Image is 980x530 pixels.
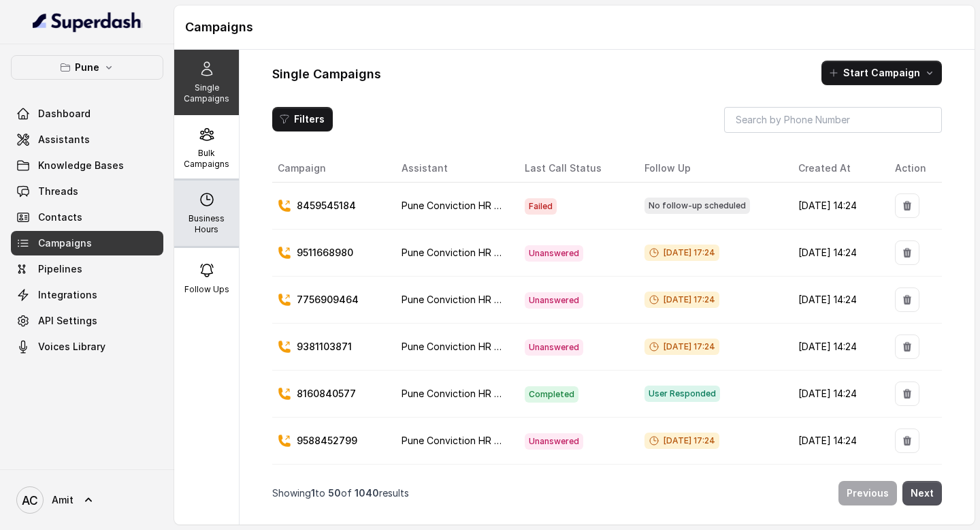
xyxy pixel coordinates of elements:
span: Knowledge Bases [38,159,124,172]
span: Threads [38,185,78,198]
a: Pipelines [11,257,163,281]
th: Action [884,155,942,183]
p: 9381103871 [297,340,352,354]
a: Amit [11,481,163,519]
button: Filters [272,107,333,131]
td: [DATE] 14:24 [787,371,885,418]
th: Created At [787,155,885,183]
p: Showing to of results [272,486,409,500]
button: Next [902,481,942,505]
button: Previous [838,481,897,505]
span: Unanswered [525,339,583,356]
a: Campaigns [11,231,163,255]
span: Amit [52,493,73,507]
span: User Responded [644,386,720,402]
span: [DATE] 17:24 [644,339,719,355]
span: Pune Conviction HR Outbound Assistant [402,200,585,211]
span: Pune Conviction HR Outbound Assistant [402,435,585,446]
p: 7756909464 [297,293,359,307]
td: [DATE] 14:24 [787,230,885,277]
img: light.svg [33,11,142,33]
p: Follow Ups [184,284,229,295]
span: Dashboard [38,107,91,121]
th: Last Call Status [514,155,633,183]
nav: Pagination [272,473,942,514]
a: Knowledge Bases [11,153,163,178]
span: [DATE] 17:24 [644,245,719,261]
input: Search by Phone Number [724,107,942,133]
th: Follow Up [634,155,787,183]
a: Assistants [11,127,163,152]
a: Threads [11,179,163,204]
th: Assistant [391,155,514,183]
button: Start Campaign [821,61,942,85]
a: Integrations [11,283,163,307]
p: 8459545184 [297,199,356,213]
span: 1040 [355,487,379,499]
span: Unanswered [525,433,583,450]
td: [DATE] 14:24 [787,183,885,230]
p: Business Hours [180,213,233,235]
span: 50 [328,487,341,499]
span: No follow-up scheduled [644,198,750,214]
th: Campaign [272,155,391,183]
td: [DATE] 14:24 [787,324,885,371]
span: Pune Conviction HR Outbound Assistant [402,247,585,258]
td: [DATE] 14:24 [787,418,885,465]
h1: Single Campaigns [272,63,381,85]
a: Dashboard [11,102,163,126]
a: Contacts [11,205,163,230]
p: Single Campaigns [180,82,233,104]
span: Integrations [38,288,97,302]
td: [DATE] 14:24 [787,277,885,324]
a: API Settings [11,309,163,333]
span: Pune Conviction HR Outbound Assistant [402,388,585,399]
a: Voices Library [11,334,163,359]
span: [DATE] 17:24 [644,433,719,449]
span: Pune Conviction HR Outbound Assistant [402,294,585,305]
span: Completed [525,386,578,403]
span: Pune Conviction HR Outbound Assistant [402,341,585,352]
p: Bulk Campaigns [180,148,233,170]
span: Unanswered [525,292,583,309]
text: AC [22,493,38,508]
span: Pipelines [38,262,82,276]
button: Pune [11,55,163,80]
span: Assistants [38,133,90,146]
span: Voices Library [38,340,105,354]
p: 8160840577 [297,387,356,401]
td: [DATE] 14:24 [787,465,885,512]
span: Unanswered [525,245,583,262]
p: Pune [75,59,99,76]
span: Failed [525,198,557,215]
span: 1 [311,487,315,499]
h1: Campaigns [185,16,964,38]
span: Contacts [38,211,82,224]
span: Campaigns [38,236,92,250]
span: API Settings [38,314,97,328]
span: [DATE] 17:24 [644,292,719,308]
p: 9511668980 [297,246,353,260]
p: 9588452799 [297,434,357,448]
